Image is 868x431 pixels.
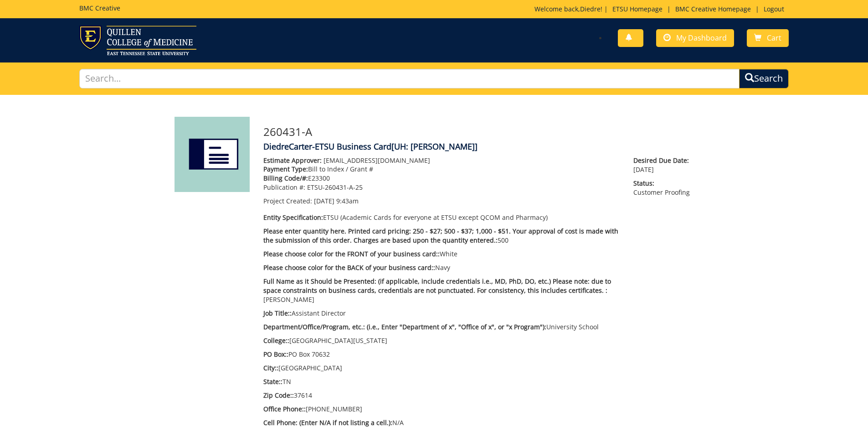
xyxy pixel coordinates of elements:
[314,197,359,205] span: [DATE] 9:43am
[263,322,546,331] span: Department/Office/Program, etc.: (i.e., Enter "Department of x", "Office of x", or "x Program"):
[263,391,620,400] p: 37614
[263,377,282,386] span: State::
[263,277,611,295] span: Full Name as it Should be Presented: (if applicable, include credentials i.e., MD, PhD, DO, etc.)...
[263,336,620,345] p: [GEOGRAPHIC_DATA][US_STATE]
[263,249,620,259] p: White
[759,5,789,13] a: Logout
[608,5,667,13] a: ETSU Homepage
[79,69,740,88] input: Search...
[263,227,618,244] span: Please enter quantity here. Printed card pricing: 250 - $27; 500 - $37; 1,000 - $51. Your approva...
[263,363,620,373] p: [GEOGRAPHIC_DATA]
[747,29,789,47] a: Cart
[263,263,620,272] p: Navy
[676,33,727,43] span: My Dashboard
[263,309,292,317] span: Job Title::
[263,227,620,245] p: 500
[263,165,620,174] p: Bill to Index / Grant #
[307,183,363,192] span: ETSU-260431-A-25
[633,156,693,174] p: [DATE]
[633,179,693,188] span: Status:
[263,156,322,165] span: Estimate Approver:
[263,309,620,318] p: Assistant Director
[263,277,620,304] p: [PERSON_NAME]
[263,126,694,138] h3: 260431-A
[263,418,620,427] p: N/A
[263,336,289,345] span: College::
[263,249,440,258] span: Please choose color for the FRONT of your business card::
[263,322,620,332] p: University School
[263,405,306,413] span: Office Phone::
[739,69,789,88] button: Search
[263,391,294,400] span: Zip Code::
[263,263,435,272] span: Please choose color for the BACK of your business card::
[79,26,196,55] img: ETSU logo
[263,197,312,205] span: Project Created:
[671,5,755,13] a: BMC Creative Homepage
[633,179,693,197] p: Customer Proofing
[79,5,120,11] h5: BMC Creative
[263,174,620,183] p: E23300
[263,377,620,386] p: TN
[263,418,392,427] span: Cell Phone: (Enter N/A if not listing a cell.):
[263,174,308,182] span: Billing Code/#:
[767,33,781,43] span: Cart
[263,156,620,165] p: [EMAIL_ADDRESS][DOMAIN_NAME]
[263,165,308,173] span: Payment Type:
[263,350,620,359] p: PO Box 70632
[175,117,250,192] img: Product featured image
[263,363,278,372] span: City::
[534,5,789,14] p: Welcome back, ! | | |
[263,405,620,414] p: [PHONE_NUMBER]
[263,350,288,358] span: PO Box::
[656,29,734,47] a: My Dashboard
[263,183,305,192] span: Publication #:
[580,5,601,13] a: Diedre
[263,213,323,222] span: Entity Specification:
[263,142,694,151] h4: DiedreCarter-ETSU Business Card
[391,141,478,152] span: [UH: [PERSON_NAME]]
[633,156,693,165] span: Desired Due Date:
[263,213,620,222] p: ETSU (Academic Cards for everyone at ETSU except QCOM and Pharmacy)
